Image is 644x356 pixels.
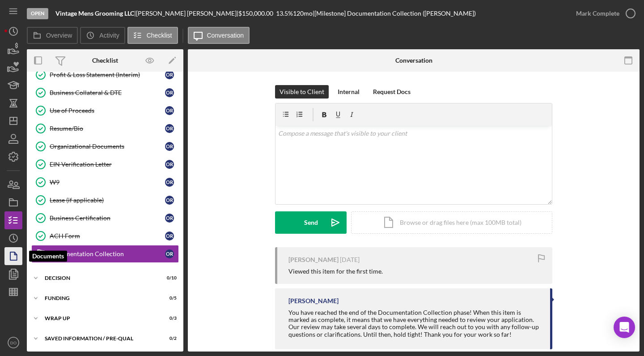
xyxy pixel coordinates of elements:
time: 2025-07-15 15:34 [340,256,360,263]
div: | [Milestone] Documentation Collection ([PERSON_NAME]) [313,10,476,17]
div: W9 [50,179,165,186]
div: Checklist [92,57,118,64]
div: Open Intercom Messenger [614,317,635,338]
div: Profit & Loss Statement (Interim) [50,71,165,78]
div: Resume/Bio [50,125,165,132]
div: Visible to Client [280,85,324,99]
a: W9OR [31,173,179,191]
div: Funding [45,296,154,301]
div: 0 / 10 [161,275,177,281]
label: Conversation [207,32,244,39]
div: [PERSON_NAME] [288,297,339,305]
div: Send [304,211,318,234]
div: Request Docs [373,85,411,99]
div: O R [165,178,174,187]
b: Vintage Mens Grooming LLC [55,9,134,17]
div: O R [165,70,174,79]
div: O R [165,106,174,115]
div: Wrap up [45,316,154,321]
a: Lease (if applicable)OR [31,191,179,209]
div: | [55,10,136,17]
button: Checklist [127,27,178,44]
label: Overview [46,32,72,39]
a: Business Collateral & DTEOR [31,84,179,102]
div: 120 mo [293,10,313,17]
a: Business CertificationOR [31,209,179,227]
a: Profit & Loss Statement (Interim)OR [31,66,179,84]
div: ACH Form [50,232,165,240]
div: O R [165,249,174,258]
div: O R [165,142,174,151]
button: Conversation [188,27,250,44]
button: Send [275,211,347,234]
div: Viewed this item for the first time. [288,268,383,275]
div: Decision [45,275,154,281]
a: Documentation CollectionOR [31,245,179,263]
label: Activity [99,32,119,39]
div: Organizational Documents [50,143,165,150]
button: Mark Complete [567,4,640,22]
div: 0 / 2 [161,336,177,341]
div: [PERSON_NAME] [PERSON_NAME] | [136,10,238,17]
div: O R [165,124,174,133]
a: Resume/BioOR [31,120,179,137]
div: Conversation [395,57,432,64]
div: $150,000.00 [238,10,276,17]
a: EIN Verification LetterOR [31,155,179,173]
div: Business Collateral & DTE [50,89,165,96]
a: ACH FormOR [31,227,179,245]
div: Use of Proceeds [50,107,165,114]
div: EIN Verification Letter [50,161,165,168]
div: O R [165,196,174,205]
div: [PERSON_NAME] [288,256,339,263]
button: Overview [27,27,78,44]
div: O R [165,214,174,223]
div: O R [165,232,174,240]
div: Saved Information / Pre-Qual [45,336,154,341]
button: Visible to Client [275,85,329,99]
div: O R [165,160,174,169]
div: Mark Complete [576,4,619,22]
div: 0 / 3 [161,316,177,321]
div: 0 / 5 [161,296,177,301]
div: Internal [338,85,360,99]
a: Organizational DocumentsOR [31,137,179,155]
text: DO [10,340,17,345]
button: Request Docs [369,85,415,99]
button: DO [4,334,22,352]
button: Internal [333,85,364,99]
div: Documentation Collection [50,250,165,257]
div: Lease (if applicable) [50,197,165,204]
label: Checklist [147,32,172,39]
a: Use of ProceedsOR [31,102,179,120]
div: 13.5 % [276,10,293,17]
div: You have reached the end of the Documentation Collection phase! When this item is marked as compl... [288,309,541,338]
div: Business Certification [50,214,165,222]
div: O R [165,88,174,97]
button: Activity [80,27,125,44]
div: Open [27,8,48,19]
